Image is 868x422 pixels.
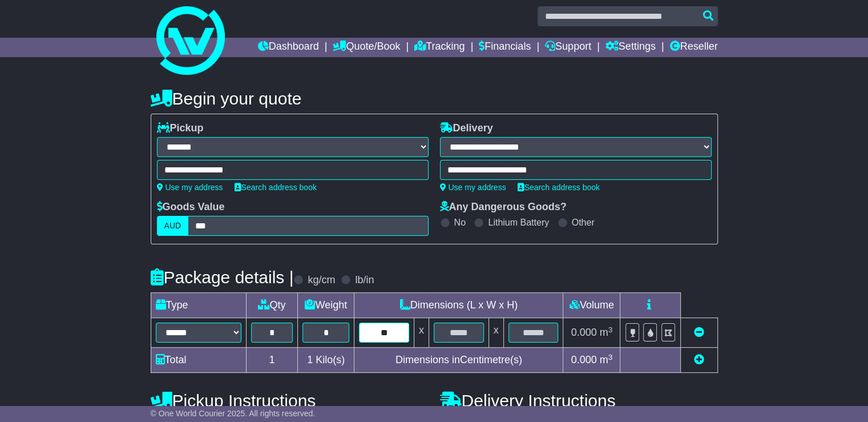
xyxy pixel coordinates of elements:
[355,274,374,287] label: lb/in
[694,327,704,338] a: Remove this item
[669,38,717,57] a: Reseller
[440,391,718,410] h4: Delivery Instructions
[605,38,656,57] a: Settings
[694,354,704,365] a: Add new item
[440,122,493,135] label: Delivery
[545,38,591,57] a: Support
[246,348,298,373] td: 1
[479,38,531,57] a: Financials
[488,318,503,348] td: x
[151,409,316,418] span: © One World Courier 2025. All rights reserved.
[298,293,354,318] td: Weight
[600,327,613,338] span: m
[235,183,317,192] a: Search address book
[488,217,549,228] label: Lithium Battery
[157,122,204,135] label: Pickup
[571,354,597,365] span: 0.000
[571,327,597,338] span: 0.000
[414,38,465,57] a: Tracking
[608,353,613,361] sup: 3
[307,354,313,365] span: 1
[157,183,223,192] a: Use my address
[157,201,225,214] label: Goods Value
[563,293,620,318] td: Volume
[518,183,600,192] a: Search address book
[600,354,613,365] span: m
[354,293,563,318] td: Dimensions (L x W x H)
[608,325,613,334] sup: 3
[308,274,335,287] label: kg/cm
[298,348,354,373] td: Kilo(s)
[440,201,567,214] label: Any Dangerous Goods?
[414,318,429,348] td: x
[258,38,319,57] a: Dashboard
[572,217,595,228] label: Other
[151,89,718,108] h4: Begin your quote
[151,348,246,373] td: Total
[151,268,294,287] h4: Package details |
[440,183,506,192] a: Use my address
[333,38,400,57] a: Quote/Book
[151,293,246,318] td: Type
[454,217,466,228] label: No
[354,348,563,373] td: Dimensions in Centimetre(s)
[157,216,189,236] label: AUD
[246,293,298,318] td: Qty
[151,391,429,410] h4: Pickup Instructions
